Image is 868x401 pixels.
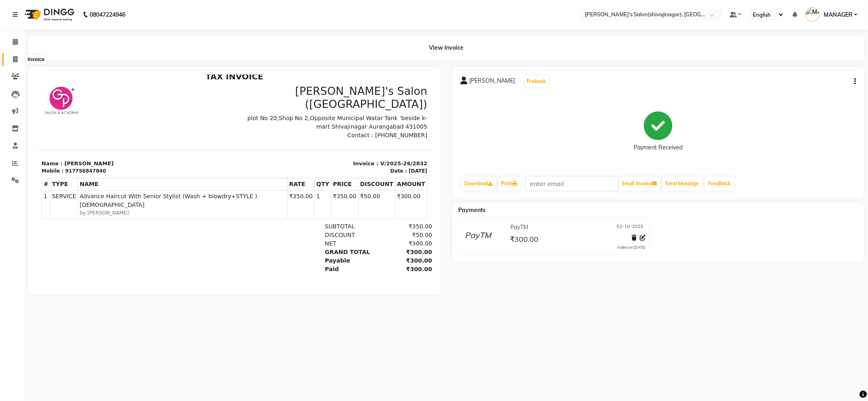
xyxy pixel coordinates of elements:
[470,77,515,88] span: [PERSON_NAME]
[26,55,46,65] div: Invoice
[5,208,391,216] p: Please visit again !
[354,92,370,100] div: Date :
[321,103,359,116] th: DISCOUNT
[278,103,295,116] th: QTY
[90,3,125,26] b: 08047224946
[283,164,339,173] div: NET
[203,56,391,65] p: Contact : [PHONE_NUMBER]
[662,177,702,191] button: Send Message
[805,7,820,22] img: MANAGER
[5,92,27,100] div: Mobile :
[203,10,391,36] h3: [PERSON_NAME]'s Salon ([GEOGRAPHIC_DATA])
[21,3,77,26] img: logo
[41,103,251,116] th: NAME
[5,116,14,144] td: 1
[372,92,391,100] div: [DATE]
[525,176,619,191] input: enter email
[339,156,396,164] div: ₹50.00
[5,85,193,93] p: Name : [PERSON_NAME]
[251,103,278,116] th: RATE
[251,116,278,144] td: ₹350.00
[339,147,396,156] div: ₹350.00
[43,134,249,142] small: by [PERSON_NAME].
[619,177,660,191] button: Email Invoice
[283,173,339,182] div: GRAND TOTAL
[283,147,339,156] div: SUBTOTAL
[824,11,853,19] span: MANAGER
[43,117,249,134] span: Advance Haircut With Senior Stylist (Wash + blowdry+STYLE ) [DEMOGRAPHIC_DATA]
[339,173,396,182] div: ₹300.00
[278,116,295,144] td: 1
[283,156,339,164] div: DISCOUNT
[339,190,396,199] div: ₹300.00
[203,39,391,56] p: plot No 20,Shop No 2,Opposite Municipal Watar Tank ‘beside k-mart Shivajinagar Aurangabad 431005
[459,206,486,214] span: Payments
[28,92,69,100] div: 917756847840
[295,103,322,116] th: PRICE
[283,182,339,190] div: Payable
[498,177,521,191] a: Print
[705,177,734,191] a: Feedback
[28,35,864,60] div: View Invoice
[359,103,390,116] th: AMOUNT
[5,103,14,116] th: #
[295,116,322,144] td: ₹350.00
[321,116,359,144] td: ₹50.00
[511,223,529,232] span: PayTM
[339,182,396,190] div: ₹300.00
[634,144,682,152] div: Payment Received
[13,103,41,116] th: TYPE
[359,116,390,144] td: ₹300.00
[617,245,645,250] div: Added on [DATE]
[283,190,339,199] div: Paid
[617,223,643,232] span: 02-10-2025
[525,76,549,87] button: Prebook
[461,177,496,191] a: Download
[339,164,396,173] div: ₹300.00
[13,116,41,144] td: SERVICE
[510,234,539,246] span: ₹300.00
[203,85,391,93] p: Invoice : V/2025-26/2832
